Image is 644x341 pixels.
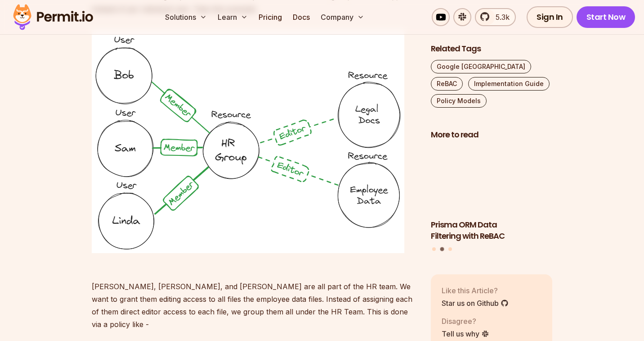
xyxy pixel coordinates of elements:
[432,248,436,251] button: Go to slide 1
[490,12,510,23] span: 5.3k
[440,247,444,251] button: Go to slide 2
[577,6,635,28] a: Start Now
[255,8,286,26] a: Pricing
[431,146,552,214] img: Prisma ORM Data Filtering with ReBAC
[448,248,452,251] button: Go to slide 3
[289,8,313,26] a: Docs
[527,6,573,28] a: Sign In
[431,129,552,141] h2: More to read
[442,316,489,327] p: Disagree?
[214,8,251,26] button: Learn
[431,60,531,73] a: Google [GEOGRAPHIC_DATA]
[92,268,416,331] p: [PERSON_NAME], [PERSON_NAME], and [PERSON_NAME] are all part of the HR team. We want to grant the...
[431,146,552,242] li: 2 of 3
[468,77,550,91] a: Implementation Guide
[475,8,516,26] a: 5.3k
[442,285,509,296] p: Like this Article?
[431,219,552,242] h3: Prisma ORM Data Filtering with ReBAC
[161,8,210,26] button: Solutions
[431,146,552,253] div: Posts
[9,2,97,32] img: Permit logo
[442,328,489,339] a: Tell us why
[431,146,552,242] a: Prisma ORM Data Filtering with ReBACPrisma ORM Data Filtering with ReBAC
[431,43,552,55] h2: Related Tags
[431,77,463,91] a: ReBAC
[442,298,509,309] a: Star us on Github
[92,30,404,253] img: ReBAC 4.png
[317,8,368,26] button: Company
[431,94,487,108] a: Policy Models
